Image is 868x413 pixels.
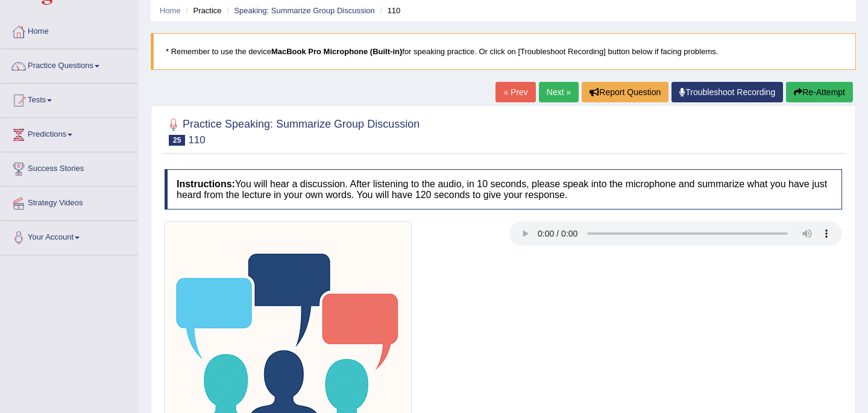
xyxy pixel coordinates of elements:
[1,187,138,217] a: Strategy Videos
[1,152,138,182] a: Success Stories
[234,6,374,15] a: Speaking: Summarize Group Discussion
[177,179,235,189] b: Instructions:
[151,33,856,70] blockquote: * Remember to use the device for speaking practice. Or click on [Troubleshoot Recording] button b...
[582,82,668,102] button: Report Question
[377,5,400,16] li: 110
[1,84,138,114] a: Tests
[169,135,185,146] span: 25
[1,221,138,251] a: Your Account
[1,118,138,148] a: Predictions
[495,82,535,102] a: « Prev
[539,82,579,102] a: Next »
[786,82,853,102] button: Re-Attempt
[183,5,221,16] li: Practice
[165,116,420,146] h2: Practice Speaking: Summarize Group Discussion
[671,82,783,102] a: Troubleshoot Recording
[165,169,842,210] h4: You will hear a discussion. After listening to the audio, in 10 seconds, please speak into the mi...
[188,134,205,146] small: 110
[271,47,402,56] b: MacBook Pro Microphone (Built-in)
[1,49,138,79] a: Practice Questions
[160,6,181,15] a: Home
[1,15,138,45] a: Home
